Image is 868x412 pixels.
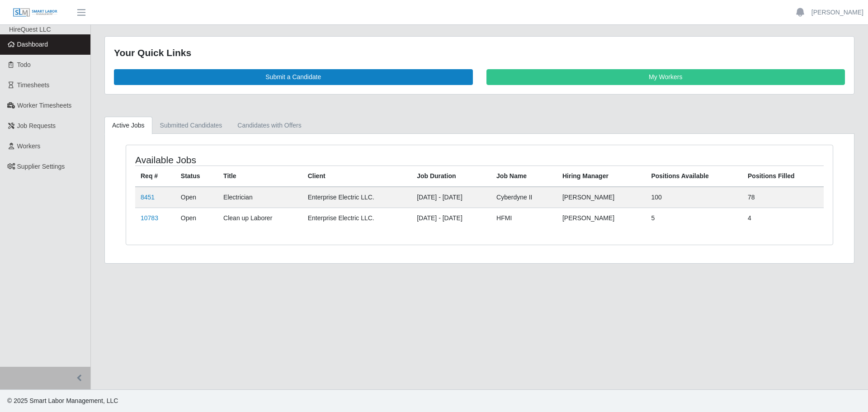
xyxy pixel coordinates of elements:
[411,208,491,228] td: [DATE] - [DATE]
[302,208,411,228] td: Enterprise Electric LLC.
[557,166,646,187] th: Hiring Manager
[302,166,411,187] th: Client
[302,187,411,208] td: Enterprise Electric LLC.
[491,208,557,228] td: HFMI
[17,142,41,150] span: Workers
[411,166,491,187] th: Job Duration
[104,117,152,134] a: Active Jobs
[742,166,824,187] th: Positions Filled
[557,208,646,228] td: [PERSON_NAME]
[13,8,58,18] img: SLM Logo
[141,214,158,222] a: 10783
[175,187,218,208] td: Open
[646,166,742,187] th: Positions Available
[218,187,302,208] td: Electrician
[17,41,48,48] span: Dashboard
[230,117,309,134] a: Candidates with Offers
[742,187,824,208] td: 78
[175,208,218,228] td: Open
[17,61,31,68] span: Todo
[114,69,473,85] a: Submit a Candidate
[218,166,302,187] th: Title
[557,187,646,208] td: [PERSON_NAME]
[218,208,302,228] td: Clean up Laborer
[491,166,557,187] th: Job Name
[17,81,50,89] span: Timesheets
[135,154,414,166] h4: Available Jobs
[491,187,557,208] td: Cyberdyne II
[17,102,71,109] span: Worker Timesheets
[646,208,742,228] td: 5
[646,187,742,208] td: 100
[742,208,824,228] td: 4
[811,8,863,17] a: [PERSON_NAME]
[9,26,51,33] span: HireQuest LLC
[141,194,155,201] a: 8451
[17,163,65,170] span: Supplier Settings
[152,117,230,134] a: Submitted Candidates
[7,397,118,404] span: © 2025 Smart Labor Management, LLC
[411,187,491,208] td: [DATE] - [DATE]
[486,69,845,85] a: My Workers
[175,166,218,187] th: Status
[135,166,175,187] th: Req #
[17,122,56,129] span: Job Requests
[114,46,845,60] div: Your Quick Links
